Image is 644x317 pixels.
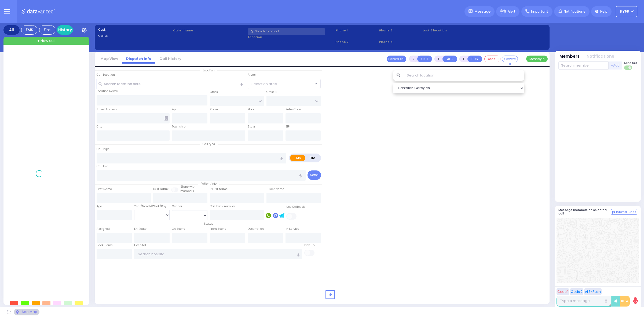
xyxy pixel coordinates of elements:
[266,90,277,94] label: Cross 2
[423,28,484,33] label: Last 3 location
[164,116,168,121] span: Other building occupants
[97,227,110,231] label: Assigned
[308,170,321,180] button: Send
[98,27,171,32] label: Cad:
[210,90,219,94] label: Cross 1
[201,222,216,226] span: Status
[39,25,55,35] div: Fire
[172,107,177,112] label: Apt
[526,56,548,62] button: Message
[620,9,629,14] span: ky68
[266,187,284,191] label: P Last Name
[97,204,102,209] label: Age
[587,53,614,60] button: Notifications
[200,68,217,72] span: Location
[335,40,377,44] span: Phone 2
[379,28,421,33] span: Phone 3
[153,187,169,191] label: Last Name
[558,61,609,70] input: Search member
[21,8,57,15] img: Logo
[612,211,615,214] img: comment-alt.png
[286,227,299,231] label: In Service
[96,56,122,61] a: Map View
[97,107,117,112] label: Street Address
[134,204,170,209] div: Year/Month/Week/Day
[611,209,637,215] button: Internal Chat
[387,56,406,62] button: Transfer call
[134,249,302,259] input: Search hospital
[198,182,219,186] span: Patient info
[469,9,473,13] img: message.svg
[57,25,73,35] a: History
[172,125,185,129] label: Township
[502,56,518,62] button: Covered
[248,125,255,129] label: State
[155,56,185,61] a: Call History
[97,187,112,191] label: First Name
[97,79,245,89] input: Search location here
[37,38,55,43] span: + New call
[286,107,301,112] label: Entry Code
[122,56,155,61] a: Dispatch info
[21,25,37,35] div: EMS
[210,204,235,209] label: Call back number
[335,28,377,33] span: Phone 1
[616,6,637,17] button: ky68
[616,210,636,214] span: Internal Chat
[403,70,524,81] input: Search location
[172,227,185,231] label: On Scene
[251,81,277,87] span: Select an area
[286,205,305,209] label: Use Callback
[558,208,611,215] h5: Message members on selected call
[97,73,115,77] label: Call Location
[442,56,457,62] button: ALS
[180,189,194,193] span: members
[290,155,306,161] label: EMS
[200,142,218,146] span: Call type
[600,9,608,14] span: Help
[584,288,602,295] button: ALS-Rush
[624,61,637,65] span: Send text
[3,25,20,35] div: All
[97,243,113,247] label: Back Home
[248,227,264,231] label: Destination
[286,125,290,129] label: ZIP
[210,227,226,231] label: From Scene
[98,34,171,38] label: Caller:
[97,147,109,151] label: Call Type
[474,9,491,14] span: Message
[304,243,314,247] label: Pick up
[134,227,147,231] label: En Route
[557,288,569,295] button: Code 1
[210,107,218,112] label: Room
[564,9,585,14] span: Notifications
[624,65,633,70] label: Turn off text
[484,56,500,62] button: Code-1
[379,40,421,44] span: Phone 4
[531,9,548,14] span: Important
[180,185,196,189] small: Share with
[559,53,580,60] button: Members
[210,187,228,191] label: P First Name
[134,243,146,247] label: Hospital
[248,28,325,35] input: Search a contact
[248,107,254,112] label: Floor
[248,35,334,39] label: Location
[417,56,432,62] button: UNIT
[508,9,515,14] span: Alert
[173,28,246,33] label: Caller name
[248,73,256,77] label: Areas
[467,56,482,62] button: BUS
[97,164,108,169] label: Call Info
[570,288,583,295] button: Code 2
[97,89,118,93] label: Location Name
[97,125,102,129] label: City
[172,204,182,209] label: Gender
[14,309,39,315] div: See map
[305,155,320,161] label: Fire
